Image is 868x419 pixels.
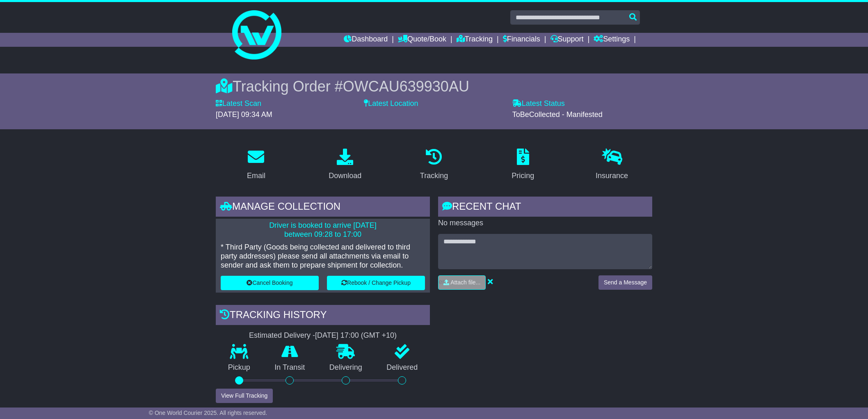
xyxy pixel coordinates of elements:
[506,146,539,184] a: Pricing
[216,197,430,219] div: Manage collection
[315,331,397,340] div: [DATE] 17:00 (GMT +10)
[512,110,603,119] span: ToBeCollected - Manifested
[247,170,265,181] div: Email
[263,363,318,372] p: In Transit
[317,363,375,372] p: Delivering
[457,33,493,47] a: Tracking
[216,331,430,340] div: Estimated Delivery -
[323,146,367,184] a: Download
[216,110,272,119] span: [DATE] 09:34 AM
[375,363,430,372] p: Delivered
[596,170,628,181] div: Insurance
[503,33,540,47] a: Financials
[216,78,652,95] div: Tracking Order #
[327,276,425,290] button: Rebook / Change Pickup
[149,410,267,416] span: © One World Courier 2025. All rights reserved.
[221,243,425,270] p: * Third Party (Goods being collected and delivered to third party addresses) please send all atta...
[420,170,448,181] div: Tracking
[438,219,652,228] p: No messages
[216,99,261,108] label: Latest Scan
[344,33,388,47] a: Dashboard
[512,99,565,108] label: Latest Status
[242,146,271,184] a: Email
[598,275,652,290] button: Send a Message
[364,99,418,108] label: Latest Location
[216,305,430,327] div: Tracking history
[512,170,534,181] div: Pricing
[550,33,584,47] a: Support
[594,33,630,47] a: Settings
[398,33,446,47] a: Quote/Book
[415,146,453,184] a: Tracking
[590,146,633,184] a: Insurance
[329,170,361,181] div: Download
[438,197,652,219] div: RECENT CHAT
[343,78,469,95] span: OWCAU639930AU
[221,276,319,290] button: Cancel Booking
[216,363,263,372] p: Pickup
[221,221,425,239] p: Driver is booked to arrive [DATE] between 09:28 to 17:00
[216,389,273,403] button: View Full Tracking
